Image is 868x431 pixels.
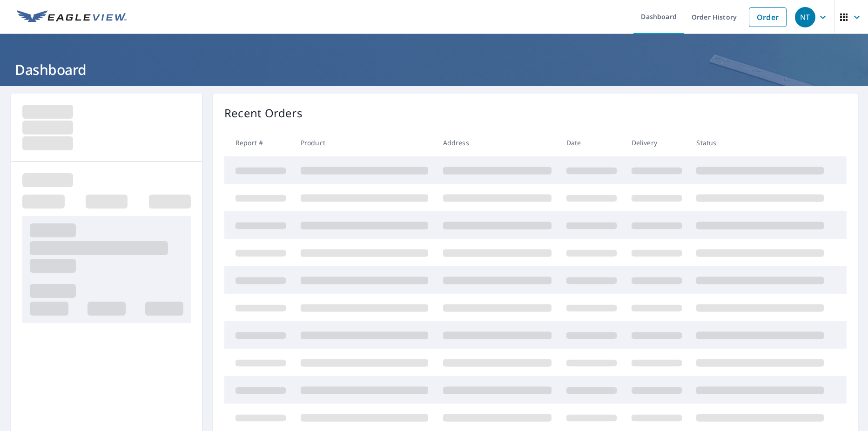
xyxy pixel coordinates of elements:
img: EV Logo [17,10,127,24]
p: Recent Orders [224,105,303,121]
h1: Dashboard [11,60,857,79]
div: NT [795,7,815,27]
th: Delivery [624,129,689,156]
th: Product [293,129,436,156]
th: Status [689,129,831,156]
th: Address [436,129,559,156]
th: Report # [224,129,293,156]
a: Order [749,7,787,27]
th: Date [559,129,624,156]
